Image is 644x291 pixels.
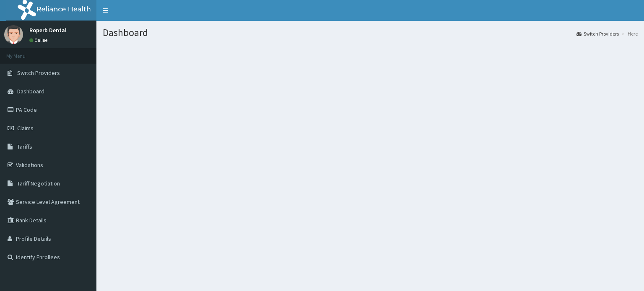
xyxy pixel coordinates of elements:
[17,69,60,77] span: Switch Providers
[29,37,49,43] a: Online
[17,88,44,95] span: Dashboard
[103,27,638,38] h1: Dashboard
[17,180,60,187] span: Tariff Negotiation
[620,30,638,37] li: Here
[29,27,67,33] p: Roperb Dental
[576,30,619,37] a: Switch Providers
[17,124,34,132] span: Claims
[4,25,23,44] img: User Image
[17,143,32,150] span: Tariffs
